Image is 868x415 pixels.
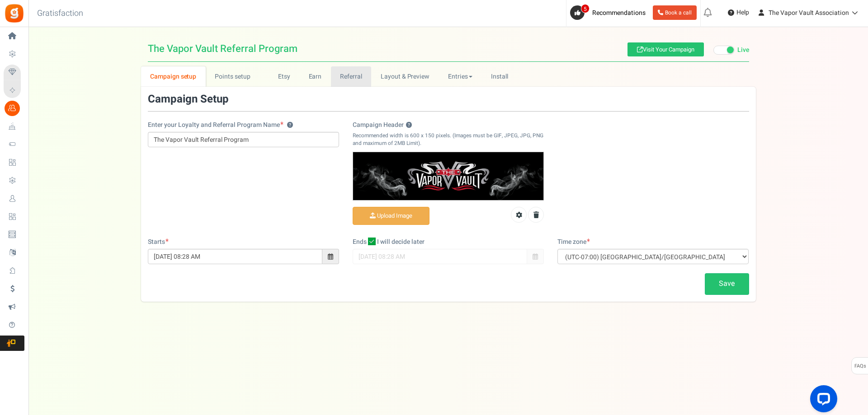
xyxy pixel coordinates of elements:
[570,5,649,20] a: 5 Recommendations
[724,5,753,20] a: Help
[27,5,93,23] h3: Gratisfaction
[737,46,749,55] span: Live
[4,3,24,23] img: Gratisfaction
[287,122,293,128] button: Enter your Loyalty and Referral Program Name
[592,8,646,18] span: Recommendations
[769,8,849,18] span: The Vapor Vault Association
[331,66,372,87] a: Referral
[148,93,229,105] h3: Campaign Setup
[705,273,749,294] a: Save
[854,358,866,375] span: FAQs
[206,66,269,87] a: Points setup
[439,66,482,87] a: Entries
[148,238,169,247] label: Starts
[627,42,704,56] a: Visit Your Campaign
[653,5,697,20] a: Book a call
[353,132,544,147] p: Recommended width is 600 x 150 pixels. (Images must be GIF, JPEG, JPG, PNG and maximum of 2MB Lim...
[148,121,293,130] label: Enter your Loyalty and Referral Program Name
[481,66,517,87] a: Install
[148,44,297,54] span: The Vapor Vault Referral Program
[371,66,439,87] a: Layout & Preview
[734,8,749,17] span: Help
[406,122,412,128] button: Campaign Header
[581,4,590,13] span: 5
[557,238,590,247] label: Time zone
[353,121,412,130] label: Campaign Header
[299,66,331,87] a: Earn
[353,238,367,247] label: Ends
[377,238,425,247] span: I will decide later
[269,66,299,87] a: Etsy
[141,66,206,87] a: Campaign setup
